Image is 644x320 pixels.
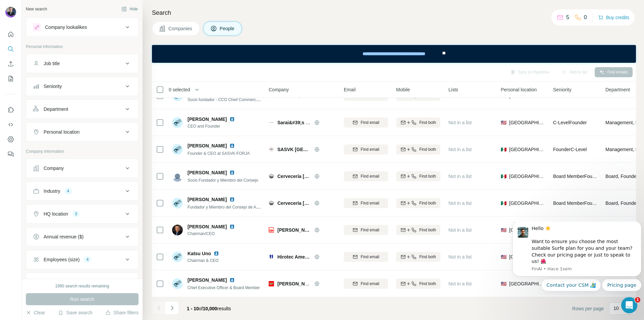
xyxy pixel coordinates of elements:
[5,7,16,17] img: Avatar
[26,55,138,72] button: Job title
[566,13,569,21] p: 5
[84,257,91,263] div: 4
[509,200,545,207] span: [GEOGRAPHIC_DATA]
[553,174,602,179] span: Board Member Founder
[187,116,227,123] span: [PERSON_NAME]
[396,225,440,235] button: Find both
[419,173,436,179] span: Find both
[269,254,274,260] img: Logo of Hirotec America
[598,13,629,22] button: Buy credits
[396,86,410,93] span: Mobile
[501,86,537,93] span: Personal location
[165,301,179,315] button: Navigate to next page
[152,45,636,63] iframe: Banner
[344,118,388,128] button: Find email
[553,93,587,98] span: Founder C-Level
[584,13,587,21] p: 0
[92,57,131,70] button: Quick reply: Pricing page
[510,222,644,295] iframe: Intercom notifications mensaje
[187,285,260,290] span: Chief Executive Officer & Board Member
[44,129,79,135] div: Personal location
[448,174,472,179] span: Not in a list
[361,146,379,152] span: Find email
[187,169,227,176] span: [PERSON_NAME]
[501,200,506,207] span: 🇲🇽
[45,24,87,31] div: Company lookalikes
[501,254,506,260] span: 🇺🇸
[344,144,388,154] button: Find email
[396,198,440,208] button: Find both
[5,148,16,160] button: Feedback
[501,146,506,153] span: 🇲🇽
[64,188,72,194] div: 4
[277,173,311,180] span: Cervecería [PERSON_NAME]
[187,196,227,203] span: [PERSON_NAME]
[26,44,139,50] p: Personal information
[277,146,311,153] span: SASVK [GEOGRAPHIC_DATA]
[396,279,440,289] button: Find both
[605,86,630,93] span: Department
[44,233,84,240] div: Annual revenue ($)
[361,173,379,179] span: Find email
[277,200,311,207] span: Cervecería [PERSON_NAME]
[396,171,440,181] button: Find both
[448,254,472,260] span: Not in a list
[55,283,109,289] div: 1990 search results remaining
[621,297,637,313] iframe: Intercom live chat
[26,274,138,290] button: Technologies
[58,309,92,316] button: Save search
[344,225,388,235] button: Find email
[396,118,440,128] button: Find both
[509,280,545,287] span: [GEOGRAPHIC_DATA]
[277,227,311,233] span: [PERSON_NAME] Company
[172,278,183,289] img: Avatar
[229,197,235,202] img: LinkedIn logo
[32,57,91,70] button: Quick reply: Contact your CSM 🏄‍♂️
[448,147,472,152] span: Not in a list
[229,170,235,175] img: LinkedIn logo
[229,117,235,122] img: LinkedIn logo
[509,254,545,260] span: [GEOGRAPHIC_DATA]
[229,224,235,229] img: LinkedIn logo
[168,25,193,32] span: Companies
[419,120,436,126] span: Find both
[277,254,311,260] span: Hirotec America
[187,178,258,183] span: Socio Fundador y Miembro del Consejo
[361,120,379,126] span: Find email
[26,6,47,12] div: New search
[26,148,139,154] p: Company information
[44,60,60,67] div: Job title
[361,254,379,260] span: Find email
[5,119,16,131] button: Use Surfe API
[229,277,235,283] img: LinkedIn logo
[5,28,16,40] button: Quick start
[172,171,183,182] img: Avatar
[172,225,183,235] img: Avatar
[344,198,388,208] button: Find email
[187,250,211,257] span: Katsu Uno
[5,104,16,116] button: Use Surfe on LinkedIn
[269,227,274,233] img: Logo of M. Holland Company
[501,173,506,180] span: 🇲🇽
[187,306,199,311] span: 1 - 10
[44,106,68,112] div: Department
[361,227,379,233] span: Find email
[553,120,587,125] span: C-Level Founder
[5,58,16,70] button: Enrich CSV
[277,120,349,125] span: Sarai&#39;s Superfood Spreads
[172,252,183,262] img: Avatar
[187,123,243,129] span: CEO and Founder
[3,57,131,70] div: Quick reply options
[448,120,472,125] span: Not in a list
[419,146,436,152] span: Find both
[26,309,45,316] button: Clear
[448,200,472,206] span: Not in a list
[26,160,138,176] button: Company
[26,19,138,35] button: Company lookalikes
[199,306,203,311] span: of
[229,143,235,148] img: LinkedIn logo
[635,297,640,303] span: 1
[448,86,458,93] span: Lists
[172,198,183,209] img: Avatar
